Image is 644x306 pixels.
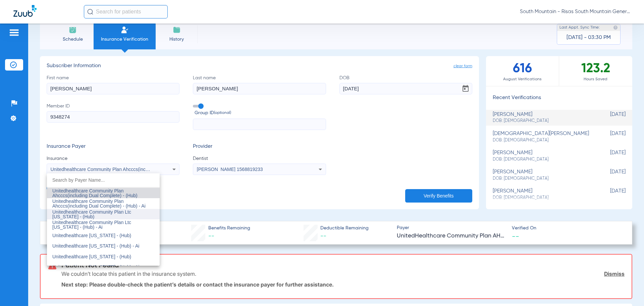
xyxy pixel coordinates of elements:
[47,173,160,187] input: dropdown search
[52,199,146,209] span: Unitedhealthcare Community Plan Ahcccs(including Dual Complete) - (Hub) - Ai
[52,243,139,249] span: Unitedhealthcare [US_STATE] - (Hub) - Ai
[52,264,139,270] span: Unitedhealthcare [US_STATE] - (Hub) - Ai
[52,188,138,198] span: Unitedhealthcare Community Plan Ahcccs(including Dual Complete) - (Hub)
[52,254,131,259] span: Unitedhealthcare [US_STATE] - (Hub)
[52,233,131,238] span: Unitedhealthcare [US_STATE] - (Hub)
[610,274,644,306] iframe: Chat Widget
[52,209,131,219] span: Unitedhealthcare Community Plan Ltc [US_STATE] - (Hub)
[52,220,131,230] span: Unitedhealthcare Community Plan Ltc [US_STATE] - (Hub) - Ai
